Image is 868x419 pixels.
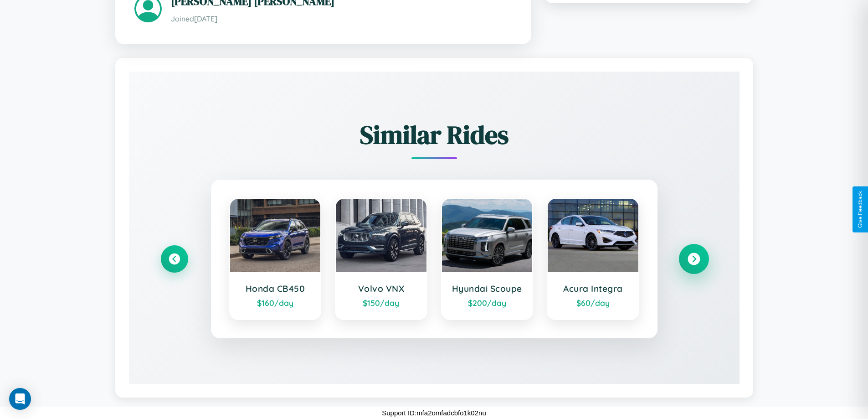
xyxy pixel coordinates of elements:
[557,298,629,308] div: $ 60 /day
[547,198,639,320] a: Acura Integra$60/day
[451,298,524,308] div: $ 200 /day
[9,388,31,410] div: Open Intercom Messenger
[171,12,512,26] p: Joined [DATE]
[382,407,486,419] p: Support ID: mfa2omfadcbfo1k02nu
[857,191,863,228] div: Give Feedback
[335,198,427,320] a: Volvo VNX$150/day
[161,117,708,152] h2: Similar Rides
[345,298,417,308] div: $ 150 /day
[239,298,312,308] div: $ 160 /day
[441,198,534,320] a: Hyundai Scoupe$200/day
[239,283,312,294] h3: Honda CB450
[557,283,629,294] h3: Acura Integra
[451,283,524,294] h3: Hyundai Scoupe
[345,283,417,294] h3: Volvo VNX
[229,198,322,320] a: Honda CB450$160/day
